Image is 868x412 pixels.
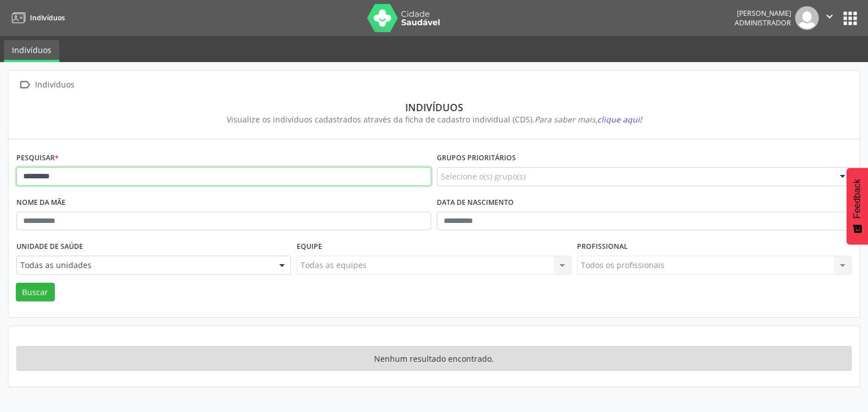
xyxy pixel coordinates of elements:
[847,168,868,244] button: Feedback - Mostrar pesquisa
[735,8,791,18] div: [PERSON_NAME]
[16,346,852,371] div: Nenhum resultado encontrado.
[16,150,59,167] label: Pesquisar
[795,6,819,30] img: img
[24,113,844,125] div: Visualize os indivíduos cadastrados através da ficha de cadastro individual (CDS).
[852,179,862,218] span: Feedback
[535,114,642,125] i: Para saber mais,
[16,238,83,256] label: Unidade de saúde
[24,101,844,113] div: Indivíduos
[33,77,76,93] div: Indivíduos
[20,260,268,271] span: Todas as unidades
[577,238,628,256] label: Profissional
[16,77,33,93] i: 
[819,6,840,30] button: 
[16,283,55,302] button: Buscar
[735,18,791,28] span: Administrador
[437,194,514,212] label: Data de nascimento
[437,150,516,167] label: Grupos prioritários
[4,40,59,62] a: Indivíduos
[8,8,65,27] a: Indivíduos
[16,194,66,212] label: Nome da mãe
[840,8,860,28] button: apps
[597,114,642,125] span: clique aqui!
[823,10,836,23] i: 
[297,238,322,256] label: Equipe
[30,13,65,23] span: Indivíduos
[441,170,526,182] span: Selecione o(s) grupo(s)
[16,77,76,93] a:  Indivíduos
